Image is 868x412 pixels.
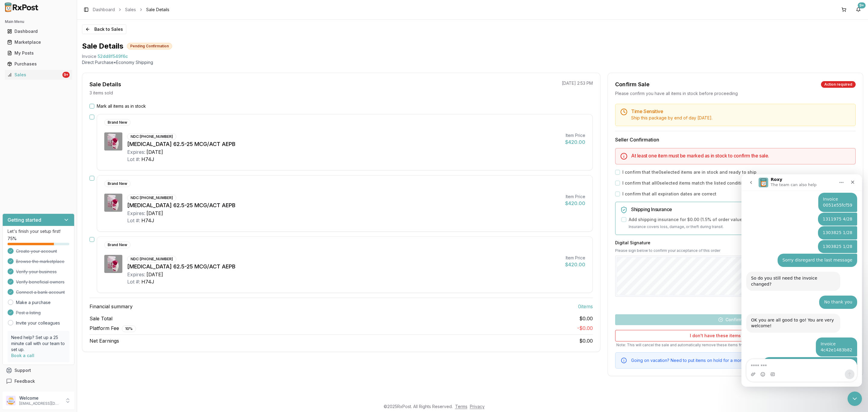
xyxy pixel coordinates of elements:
h3: Digital Signature [615,240,856,246]
div: Item Price [565,194,585,200]
div: 9+ [62,72,70,78]
div: [DATE] [146,148,163,156]
div: Lot #: [127,278,140,285]
span: $0.00 [579,338,593,344]
div: NDC: [PHONE_NUMBER] [127,195,176,201]
span: Net Earnings [90,337,119,344]
span: 0 item s [578,303,593,310]
span: Feedback [14,378,35,384]
div: My Posts [7,50,70,56]
iframe: Intercom live chat [741,174,862,387]
div: Invoice [82,53,96,59]
nav: breadcrumb [93,7,169,13]
span: Platform Fee [90,325,136,332]
div: Lot #: [127,156,140,163]
label: Add shipping insurance for $0.00 ( 1.5 % of order value) [629,217,744,223]
div: Going on vacation? Need to put items on hold for a moment? [631,357,851,363]
p: Note: This will cancel the sale and automatically remove these items from the marketplace. [615,343,856,347]
div: Expires: [127,148,145,156]
div: Action required [821,81,856,88]
div: Please confirm you have all items in stock before proceeding [615,90,856,97]
h5: Time Sensitive [631,109,851,114]
button: My Posts [2,48,74,58]
img: Anoro Ellipta 62.5-25 MCG/ACT AEPB [104,132,122,151]
span: 52dd8f549f6c [98,53,128,59]
span: 75 % [8,236,17,242]
span: $0.00 [579,315,593,322]
div: NDC: [PHONE_NUMBER] [127,256,176,262]
img: User avatar [6,396,16,405]
button: Marketplace [2,37,74,47]
button: I don't have these items available anymore [615,330,856,341]
p: [DATE] 2:53 PM [562,80,593,86]
label: Mark all items as in stock [97,103,146,109]
div: Expires: [127,271,145,278]
button: Dashboard [2,27,74,36]
a: Privacy [470,404,485,409]
button: Sales9+ [2,70,74,80]
a: Terms [455,404,467,409]
div: Brand New [104,180,131,187]
img: RxPost Logo [2,2,41,12]
div: Brand New [104,242,131,248]
span: Financial summary [90,303,133,310]
label: I confirm that the 0 selected items are in stock and ready to ship [622,169,756,175]
iframe: Intercom live chat [848,391,862,406]
img: Anoro Ellipta 62.5-25 MCG/ACT AEPB [104,255,122,273]
div: H74J [141,217,154,224]
div: Item Price [565,255,585,261]
div: Expires: [127,210,145,217]
span: Ship this package by end of day [DATE] . [631,115,712,120]
div: Item Price [565,132,585,138]
button: Support [2,365,74,376]
a: Invite your colleagues [16,320,60,326]
p: Insurance covers loss, damage, or theft during transit. [629,224,851,230]
a: Book a call [11,353,34,358]
p: [EMAIL_ADDRESS][DOMAIN_NAME] [19,401,61,406]
div: NDC: [PHONE_NUMBER] [127,133,176,140]
div: $420.00 [565,200,585,207]
p: Welcome [19,395,61,401]
a: Sales9+ [5,69,72,80]
div: $420.00 [565,261,585,268]
span: Verify beneficial owners [16,279,64,285]
h2: Main Menu [5,19,72,24]
h3: Seller Confirmation [615,136,856,143]
h1: Sale Details [82,41,123,51]
div: [DATE] [146,271,163,278]
button: Feedback [2,376,74,387]
div: [DATE] [146,210,163,217]
button: Back to Sales [82,24,126,34]
span: - $0.00 [577,325,593,331]
span: Create your account [16,248,57,254]
span: Sale Total [90,315,112,322]
a: Marketplace [5,37,72,48]
p: Need help? Set up a 25 minute call with our team to set up. [11,334,66,353]
a: Make a purchase [16,299,51,306]
a: Purchases [5,59,72,69]
div: Confirm Sale [615,80,649,89]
